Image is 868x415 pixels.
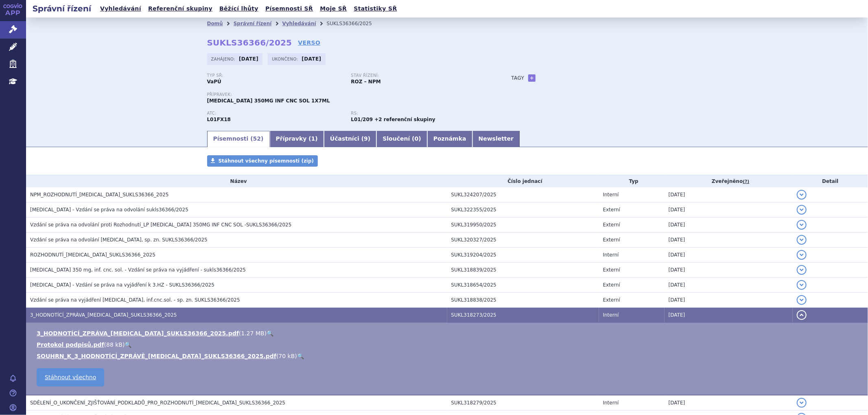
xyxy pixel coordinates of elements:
strong: VaPÚ [207,79,221,85]
h3: Tagy [512,73,525,83]
button: detail [797,220,807,230]
a: Domů [207,21,223,26]
h2: Správní řízení [26,3,98,14]
a: SOUHRN_K_3_HODNOTÍCÍ_ZPRÁVĚ_[MEDICAL_DATA]_SUKLS36366_2025.pdf [37,353,276,359]
td: SUKL319204/2025 [447,248,599,263]
span: RYBREVANT - Vzdání se práva na vyjádření k 3.HZ - SUKLS36366/2025 [30,282,214,288]
a: Referenční skupiny [146,3,215,14]
span: ROZHODNUTÍ_RYBREVANT_SUKLS36366_2025 [30,252,155,258]
a: + [528,74,536,82]
a: Protokol podpisů.pdf [37,341,104,348]
span: [MEDICAL_DATA] 350MG INF CNC SOL 1X7ML [207,98,330,104]
td: [DATE] [665,308,793,323]
strong: SUKLS36366/2025 [207,38,292,48]
button: detail [797,265,807,275]
span: Interní [603,312,619,318]
span: Vzdání se práva na odvolání proti Rozhodnutí_LP RYBREVANT 350MG INF CNC SOL -SUKLS36366/2025 [30,222,291,228]
span: Interní [603,192,619,198]
a: Moje SŘ [317,3,349,14]
td: SUKL324207/2025 [447,187,599,202]
span: Externí [603,297,620,303]
button: detail [797,280,807,290]
a: Stáhnout všechno [37,368,104,387]
span: Ukončeno: [272,56,300,62]
span: 9 [364,135,368,142]
a: 🔍 [297,353,304,359]
span: Externí [603,207,620,213]
button: detail [797,310,807,320]
span: Externí [603,237,620,243]
span: RYBREVANT - Vzdání se práva na odvolání sukls36366/2025 [30,207,188,213]
button: detail [797,295,807,305]
td: SUKL318654/2025 [447,278,599,293]
span: 1.27 MB [241,330,264,337]
p: RS: [351,111,487,116]
a: Přípravky (1) [270,131,324,147]
td: [DATE] [665,217,793,232]
li: ( ) [37,341,860,349]
th: Číslo jednací [447,175,599,187]
td: [DATE] [665,187,793,202]
button: detail [797,235,807,245]
button: detail [797,250,807,260]
a: Vyhledávání [98,3,144,14]
span: Externí [603,282,620,288]
strong: amivantamab k léčbě pokročilého NSCLC s pozitivitou EGFR mutace v kombinaci s karboplatinou a pem... [351,117,373,122]
td: [DATE] [665,278,793,293]
td: [DATE] [665,202,793,217]
span: 52 [253,135,261,142]
strong: [DATE] [302,56,321,62]
span: Interní [603,252,619,258]
a: 3_HODNOTÍCÍ_ZPRÁVA_[MEDICAL_DATA]_SUKLS36366_2025.pdf [37,330,239,337]
span: NPM_ROZHODNUTÍ_RYBREVANT_SUKLS36366_2025 [30,192,168,198]
button: detail [797,190,807,200]
td: [DATE] [665,263,793,278]
strong: +2 referenční skupiny [374,117,435,122]
a: Písemnosti (52) [207,131,270,147]
span: 1 [311,135,315,142]
a: 🔍 [125,341,131,348]
td: [DATE] [665,395,793,411]
span: Vzdání se práva na vyjádření RYBREVANT, inf.cnc.sol. - sp. zn. SUKLS36366/2025 [30,297,240,303]
td: SUKL320327/2025 [447,232,599,248]
button: detail [797,205,807,215]
a: Běžící lhůty [217,3,261,14]
span: 3_HODNOTÍCÍ_ZPRÁVA_RYBREVANT_SUKLS36366_2025 [30,312,177,318]
td: SUKL322355/2025 [447,202,599,217]
td: [DATE] [665,232,793,248]
td: SUKL318838/2025 [447,293,599,308]
td: SUKL318273/2025 [447,308,599,323]
td: [DATE] [665,248,793,263]
td: SUKL319950/2025 [447,217,599,232]
span: Stáhnout všechny písemnosti (zip) [219,158,314,164]
td: SUKL318839/2025 [447,263,599,278]
button: detail [797,398,807,408]
p: Stav řízení: [351,73,487,78]
a: VERSO [298,39,320,47]
span: Externí [603,267,620,273]
th: Název [26,175,447,187]
strong: [DATE] [239,56,258,62]
span: RYBREVANT 350 mg, inf. cnc. sol. - Vzdání se práva na vyjádření - sukls36366/2025 [30,267,246,273]
p: ATC: [207,111,343,116]
th: Zveřejněno [665,175,793,187]
td: SUKL318279/2025 [447,395,599,411]
td: [DATE] [665,293,793,308]
p: Přípravek: [207,92,495,97]
span: 0 [415,135,419,142]
span: Zahájeno: [211,56,237,62]
strong: AMIVANTAMAB [207,117,231,122]
abbr: (?) [743,179,749,185]
span: Externí [603,222,620,228]
th: Detail [793,175,868,187]
span: 88 kB [106,341,122,348]
li: ( ) [37,329,860,337]
a: Stáhnout všechny písemnosti (zip) [207,155,318,167]
strong: ROZ – NPM [351,79,381,85]
span: Interní [603,400,619,406]
a: Poznámka [427,131,472,147]
a: Newsletter [472,131,520,147]
li: ( ) [37,352,860,360]
span: 70 kB [278,353,295,359]
span: Vzdání se práva na odvolání RYBREVANT, sp. zn. SUKLS36366/2025 [30,237,208,243]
